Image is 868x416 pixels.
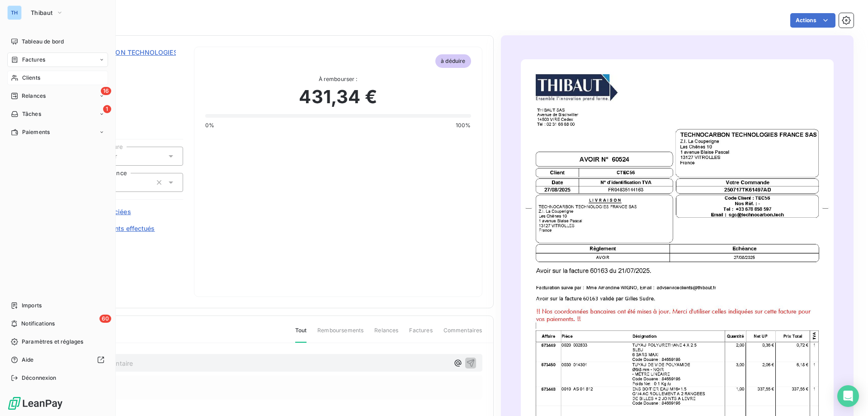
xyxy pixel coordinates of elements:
[435,54,471,68] span: à déduire
[837,385,859,407] div: Open Intercom Messenger
[71,48,220,57] span: TECHNOCARBON TECHNOLOGIES FRANCE SAS
[31,9,52,16] span: Thibaut
[456,121,471,129] span: 100%
[22,38,64,46] span: Tableau de bord
[374,326,398,342] span: Relances
[22,356,34,364] span: Aide
[7,353,108,367] a: Aide
[790,13,835,28] button: Actions
[409,326,432,342] span: Factures
[7,5,22,20] div: TH
[21,320,55,328] span: Notifications
[103,105,111,113] span: 1
[299,83,377,110] span: 431,34 €
[22,92,46,100] span: Relances
[205,121,214,129] span: 0%
[317,326,363,342] span: Remboursements
[295,326,307,343] span: Tout
[205,75,471,83] span: À rembourser :
[7,396,63,411] img: Logo LeanPay
[101,87,111,95] span: 16
[443,326,482,342] span: Commentaires
[22,338,83,346] span: Paramètres et réglages
[22,128,50,136] span: Paiements
[22,56,45,64] span: Factures
[22,301,42,310] span: Imports
[99,315,111,323] span: 60
[22,74,40,82] span: Clients
[22,374,57,382] span: Déconnexion
[22,110,41,118] span: Tâches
